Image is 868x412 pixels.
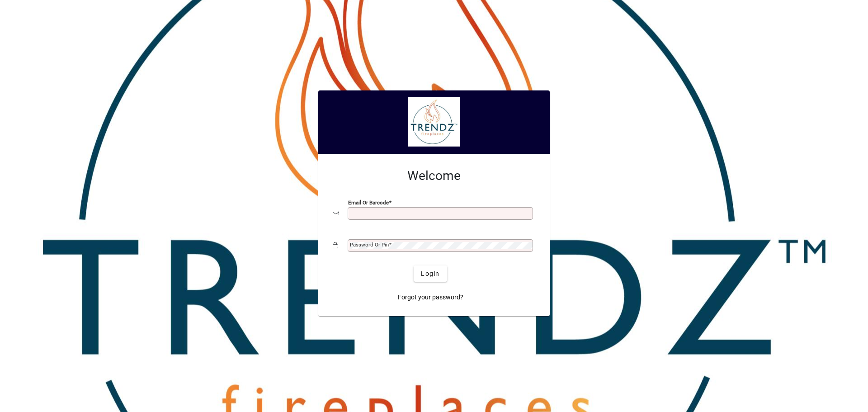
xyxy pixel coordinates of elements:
span: Login [421,269,439,279]
h2: Welcome [333,168,535,184]
mat-label: Password or Pin [350,242,389,248]
span: Forgot your password? [398,293,463,302]
mat-label: Email or Barcode [348,199,389,206]
a: Forgot your password? [394,289,467,305]
button: Login [414,265,447,282]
